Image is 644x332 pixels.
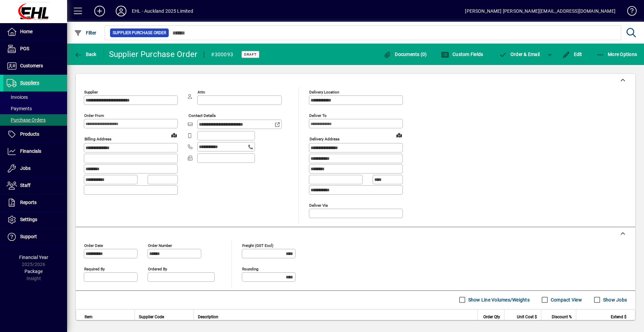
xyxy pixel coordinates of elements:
[3,194,67,211] a: Reports
[110,5,132,17] button: Profile
[439,48,485,60] button: Custom Fields
[20,63,43,68] span: Customers
[465,6,615,16] div: [PERSON_NAME] [PERSON_NAME][EMAIL_ADDRESS][DOMAIN_NAME]
[611,313,627,321] span: Extend $
[7,94,28,100] span: Invoices
[309,203,328,207] mat-label: Deliver via
[20,29,33,34] span: Home
[3,114,67,126] a: Purchase Orders
[198,90,205,94] mat-label: Attn
[84,266,105,271] mat-label: Required by
[85,313,93,321] span: Item
[148,243,172,248] mat-label: Order number
[84,113,104,118] mat-label: Order from
[113,29,166,36] span: Supplier Purchase Order
[3,211,67,228] a: Settings
[3,143,67,160] a: Financials
[3,23,67,40] a: Home
[7,117,46,123] span: Purchase Orders
[139,313,164,321] span: Supplier Code
[20,200,37,205] span: Reports
[483,313,500,321] span: Order Qty
[3,177,67,194] a: Staff
[24,269,43,274] span: Package
[383,52,427,57] span: Documents (0)
[596,52,637,57] span: More Options
[198,313,218,321] span: Description
[517,313,537,321] span: Unit Cost $
[3,41,67,57] a: POS
[242,243,273,248] mat-label: Freight (GST excl)
[562,52,582,57] span: Edit
[84,90,98,94] mat-label: Supplier
[499,52,540,57] span: Order & Email
[72,27,98,39] button: Filter
[560,48,584,60] button: Edit
[3,126,67,143] a: Products
[309,113,327,118] mat-label: Deliver To
[20,148,41,154] span: Financials
[211,49,233,60] div: #300093
[20,165,31,171] span: Jobs
[109,49,198,60] div: Supplier Purchase Order
[67,48,104,60] app-page-header-button: Back
[3,58,67,74] a: Customers
[20,46,29,51] span: POS
[467,296,530,303] label: Show Line Volumes/Weights
[20,183,31,188] span: Staff
[602,296,627,303] label: Show Jobs
[3,103,67,114] a: Payments
[394,130,405,140] a: View on map
[244,52,257,57] span: Draft
[7,106,32,111] span: Payments
[132,6,193,16] div: EHL - Auckland 2025 Limited
[3,228,67,245] a: Support
[72,48,98,60] button: Back
[622,1,636,23] a: Knowledge Base
[382,48,429,60] button: Documents (0)
[3,91,67,103] a: Invoices
[20,131,39,137] span: Products
[3,160,67,177] a: Jobs
[74,52,97,57] span: Back
[20,80,39,85] span: Suppliers
[84,243,103,248] mat-label: Order date
[89,5,110,17] button: Add
[441,52,483,57] span: Custom Fields
[552,313,572,321] span: Discount %
[19,255,48,260] span: Financial Year
[595,48,639,60] button: More Options
[148,266,167,271] mat-label: Ordered by
[242,266,258,271] mat-label: Rounding
[309,90,339,94] mat-label: Delivery Location
[495,48,543,60] button: Order & Email
[20,234,37,239] span: Support
[74,30,97,36] span: Filter
[20,217,37,222] span: Settings
[549,296,582,303] label: Compact View
[169,130,179,140] a: View on map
